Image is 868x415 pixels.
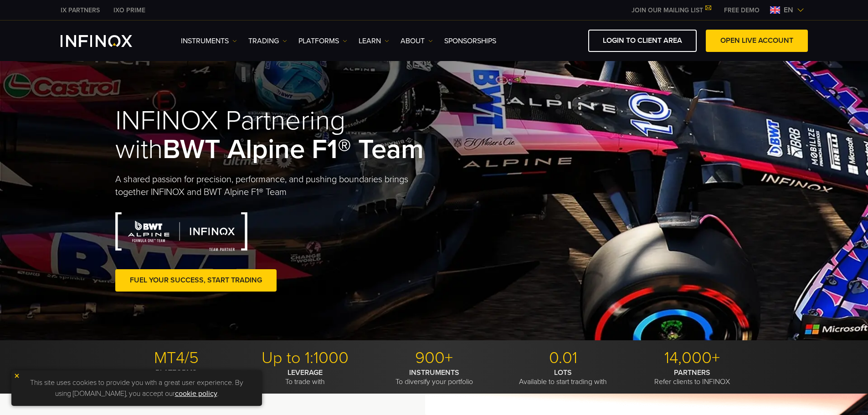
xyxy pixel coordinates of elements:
[588,30,697,52] a: LOGIN TO CLIENT AREA
[115,269,277,292] a: FUEL YOUR SUCCESS, START TRADING
[14,373,20,379] img: yellow close icon
[706,30,808,52] a: OPEN LIVE ACCOUNT
[115,173,434,199] p: A shared passion for precision, performance, and pushing boundaries brings together INFINOX and B...
[780,5,797,15] span: en
[717,5,766,15] a: INFINOX MENU
[248,36,287,46] a: TRADING
[181,36,237,46] a: Instruments
[115,107,434,164] h1: INFINOX Partnering with
[625,6,717,14] a: JOIN OUR MAILING LIST
[61,35,154,47] a: INFINOX Logo
[16,375,257,401] p: This site uses cookies to provide you with a great user experience. By using [DOMAIN_NAME], you a...
[401,36,433,46] a: ABOUT
[54,5,107,15] a: INFINOX
[298,36,347,46] a: PLATFORMS
[163,133,424,166] strong: BWT Alpine F1® Team
[175,389,217,398] a: cookie policy
[444,36,496,46] a: SPONSORSHIPS
[359,36,389,46] a: Learn
[107,5,152,15] a: INFINOX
